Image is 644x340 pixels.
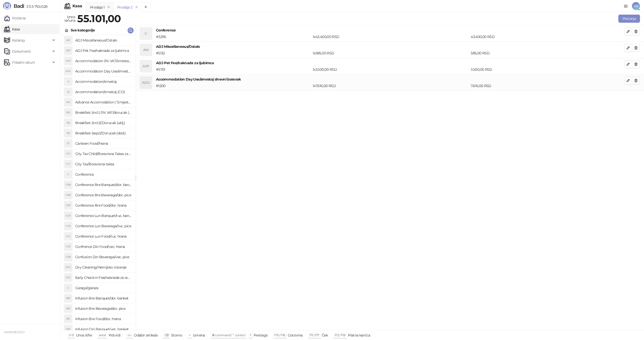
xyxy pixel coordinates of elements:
[470,67,625,72] div: 3.500,00 RSD
[309,333,319,337] span: F11 / F17
[64,78,72,86] div: A
[12,35,25,45] span: Katalog
[140,27,152,40] div: C
[140,44,152,56] div: AM
[312,50,470,56] div: 1 x 585,00 RSD
[64,119,72,127] div: B((
[470,83,625,89] div: 7.616,00 RSD
[75,139,132,147] h4: Canteen Food/hrana
[75,253,132,261] h4: Confusion Din Beverage/vec. pice
[75,294,132,302] h4: Infusion Bre Banquet/dor. banket
[156,77,624,82] h4: Accommodation Day Use/smestaj dnevni boravak
[64,212,72,220] div: CLB
[64,294,72,302] div: IBB
[63,14,76,24] div: Iznos računa
[117,5,132,10] div: Prodaja 2
[24,4,47,9] span: 3.11.3-710c028
[64,88,72,96] div: A(
[127,333,131,337] span: ↑/↓
[75,191,132,199] h4: Conference Bre Beverage/dor. pice
[64,57,72,65] div: A0V
[99,333,106,337] span: enter
[322,332,328,338] div: Ček
[109,332,121,338] div: Potvrdi
[71,27,95,33] div: Sve kategorije
[75,98,132,106] h4: Advance Accomodation / Smjestaj Avans
[312,83,470,89] div: 1 x 7.616,00 RSD
[64,181,72,189] div: CBB
[64,139,72,147] div: CF
[64,129,72,137] div: B((
[254,332,268,338] div: Pretraga
[64,191,72,199] div: CBB
[75,212,132,220] h4: Conference Lun Banquet/ruc. banket
[134,332,157,338] div: Odabir artikala
[250,333,251,337] span: f
[75,274,132,282] h4: Early Check-in Fee/naknada za ranu prijavu
[64,305,72,313] div: IBB
[75,88,132,96] h4: Accommodation/smestaj (CO)
[75,160,132,168] h4: City Tax/Boravisna taksa
[75,222,132,230] h4: Conference Lun Beverage/ruc. pice
[75,129,132,137] h4: Breakfast (sep.)l/Dorucak (dod.)
[64,36,72,44] div: AM
[155,50,312,56] div: # 5132
[75,78,132,86] h4: Accommodation/smestaj
[155,67,312,72] div: # 5701
[75,201,132,209] h4: Conference Bre Food/dor. hrana
[64,160,72,168] div: CTT
[64,150,72,158] div: CTC
[12,57,35,67] span: Fiskalni računi
[64,47,72,55] div: APF
[4,330,24,334] small: HASTENS DOO
[64,274,72,282] div: ECF
[61,35,136,330] div: grid
[90,5,104,10] div: Prodaja 1
[75,47,132,55] h4: ADJ Pet Fee/naknada za ljubimca
[69,333,73,337] span: 0-9
[212,333,245,337] span: ⌘ command / ⌃ control
[75,181,132,189] h4: Conference Bre Banquet/dor. banket
[348,332,370,338] div: Platna kartica
[75,108,132,117] h4: Breakfast (incl.) 0% VAT/dorucak (uklj.) 0% PDV
[75,67,132,75] h4: Accommodation Day Use/smestaj dnevni boravak
[189,333,190,337] span: +
[622,2,630,10] a: Dokumentacija
[64,67,72,75] div: ADU
[64,108,72,117] div: B(0
[75,150,132,158] h4: City Tax Child/Boravisna Taksa za decu
[72,4,82,8] div: Kasa
[64,325,72,333] div: IDB
[133,5,140,9] button: remove
[632,2,640,10] span: MJ
[312,34,470,40] div: 1 x 43.400,00 RSD
[12,46,31,56] span: Dokumenti
[64,232,72,240] div: CLF
[156,60,624,66] h4: ADJ Pet Fee/naknada za ljubimca
[75,263,132,271] h4: Dry Cleaning/Hemijsko ciscenje
[75,170,132,178] h4: Conference
[75,325,132,333] h4: Infusion Din Banquet/vec. banket
[75,119,132,127] h4: Breakfast (incl.)l/Dorucak (uklj.)
[4,24,20,34] a: Kasa
[470,50,625,56] div: 585,00 RSD
[141,2,151,12] button: Add tab
[64,201,72,209] div: CBF
[75,36,132,44] h4: ADJ Miscellaneous/Ostalo
[288,332,303,338] div: Gotovina
[3,2,11,10] img: Logo
[155,83,312,89] div: # 1200
[64,263,72,271] div: DCC
[312,67,470,72] div: 1 x 3.500,00 RSD
[75,57,132,65] h4: Accommodation 0% VAT/smestaj 0% PDV
[64,315,72,323] div: IBF
[75,315,132,323] h4: Infusion Bre Food/dor. hrana
[64,98,72,106] div: AA/
[335,333,345,337] span: F12 / F18
[193,332,205,338] div: Izmena
[470,34,625,40] div: 43.400,00 RSD
[156,44,624,49] h4: ADJ Miscellaneous/Ostalo
[64,170,72,178] div: C
[140,77,152,89] div: ADU
[64,222,72,230] div: CLB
